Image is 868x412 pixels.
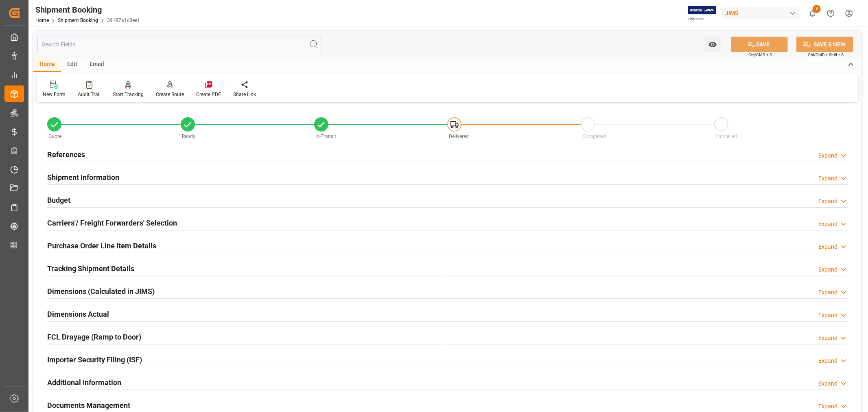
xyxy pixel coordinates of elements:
div: Create PDF [196,91,221,98]
div: Expand [818,334,837,342]
div: Expand [818,220,837,228]
h2: Tracking Shipment Details [47,263,134,274]
button: show 8 new notifications [803,4,822,22]
button: SAVE & NEW [796,37,853,52]
h2: Dimensions (Calculated in JIMS) [47,286,155,297]
h2: Dimensions Actual [47,309,109,320]
div: Expand [818,265,837,274]
div: Create Route [156,91,184,98]
div: Email [83,58,110,72]
div: Expand [818,379,837,388]
div: Shipment Booking [35,4,140,16]
h2: Importer Security Filing (ISF) [47,354,142,365]
div: New Form [43,91,66,98]
div: Expand [818,402,837,411]
span: Quote [49,134,62,139]
span: Ctrl/CMD + S [748,52,772,58]
h2: Shipment Information [47,172,119,183]
h2: Carriers'/ Freight Forwarders' Selection [47,217,177,228]
img: Exertis%20JAM%20-%20Email%20Logo.jpg_1722504956.jpg [688,6,716,20]
span: Ctrl/CMD + Shift + S [808,52,844,58]
span: In-Transit [315,134,336,139]
div: Expand [818,197,837,206]
button: JIMS [722,5,803,21]
div: Edit [61,58,83,72]
input: Search Fields [37,37,321,52]
button: Help Center [822,4,840,22]
span: Ready [182,134,195,139]
a: Shipment Booking [58,18,98,23]
span: Completed [582,134,606,139]
span: 8 [813,5,821,13]
div: Home [33,58,61,72]
h2: Purchase Order Line Item Details [47,240,156,251]
div: Expand [818,288,837,297]
h2: Budget [47,195,70,206]
div: Audit Trail [78,91,101,98]
div: Share Link [233,91,256,98]
h2: Additional Information [47,377,121,388]
h2: References [47,149,85,160]
div: Start Tracking [113,91,144,98]
div: Expand [818,311,837,320]
div: Expand [818,357,837,365]
h2: Documents Management [47,400,130,411]
div: JIMS [722,7,800,19]
button: open menu [704,37,721,52]
span: Cancelled [716,134,737,139]
div: Expand [818,243,837,251]
a: Home [35,18,49,23]
h2: FCL Drayage (Ramp to Door) [47,331,141,342]
button: SAVE [731,37,788,52]
div: Expand [818,151,837,160]
span: Delivered [449,134,469,139]
div: Expand [818,174,837,183]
